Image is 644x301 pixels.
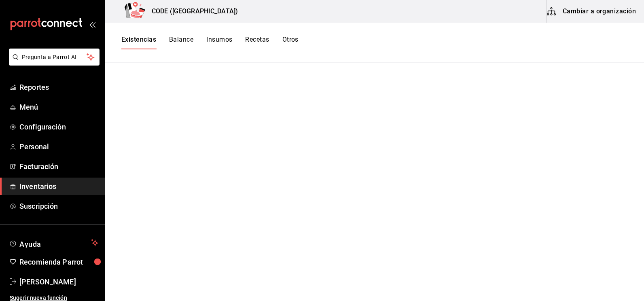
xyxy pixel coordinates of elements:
[19,102,98,112] span: Menú
[19,201,98,212] span: Suscripción
[19,276,98,287] span: [PERSON_NAME]
[282,36,299,49] button: Otros
[206,36,232,49] button: Insumos
[121,36,156,49] button: Existencias
[245,36,269,49] button: Recetas
[145,6,238,16] h3: CODE ([GEOGRAPHIC_DATA])
[22,53,87,61] span: Pregunta a Parrot AI
[169,36,193,49] button: Balance
[19,161,98,172] span: Facturación
[6,59,100,67] a: Pregunta a Parrot AI
[19,256,98,267] span: Recomienda Parrot
[121,36,299,49] div: navigation tabs
[89,21,95,28] button: open_drawer_menu
[9,49,100,66] button: Pregunta a Parrot AI
[19,238,88,248] span: Ayuda
[19,121,98,132] span: Configuración
[19,181,98,192] span: Inventarios
[19,141,98,152] span: Personal
[19,82,98,93] span: Reportes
